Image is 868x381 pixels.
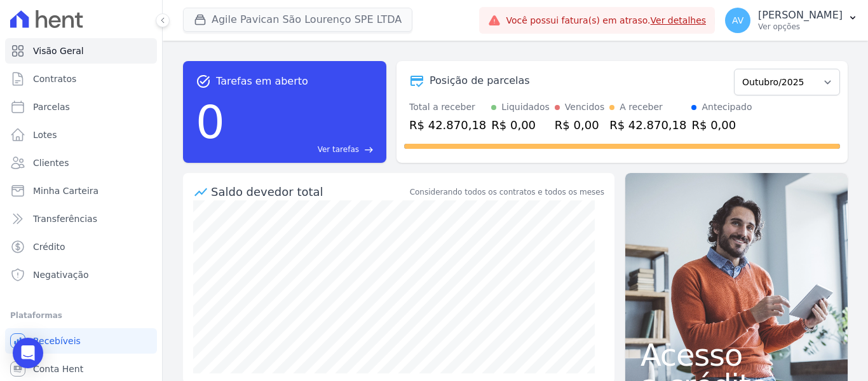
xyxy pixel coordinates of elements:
a: Visão Geral [5,38,157,64]
div: R$ 42.870,18 [409,116,486,134]
div: A receber [620,100,663,114]
a: Clientes [5,150,157,176]
span: Minha Carteira [33,184,98,197]
p: Ver opções [758,22,843,32]
a: Recebíveis [5,328,157,354]
a: Ver detalhes [651,15,707,25]
span: AV [732,16,743,25]
div: Open Intercom Messenger [13,338,43,368]
div: Plataformas [10,308,152,323]
a: Minha Carteira [5,178,157,204]
a: Crédito [5,234,157,260]
span: Clientes [33,156,69,169]
span: Acesso [641,340,832,370]
div: Antecipado [702,100,752,114]
span: Negativação [33,268,89,281]
div: R$ 0,00 [491,116,550,134]
span: Crédito [33,240,65,253]
a: Ver tarefas east [230,144,374,155]
div: Liquidados [501,100,550,114]
span: Contratos [33,73,76,85]
span: Conta Hent [33,363,83,375]
a: Transferências [5,206,157,232]
span: Visão Geral [33,45,84,57]
span: Ver tarefas [318,144,359,155]
div: 0 [196,89,225,155]
div: Considerando todos os contratos e todos os meses [410,186,604,198]
div: R$ 0,00 [691,116,752,134]
a: Parcelas [5,94,157,120]
span: Tarefas em aberto [216,74,308,89]
div: Posição de parcelas [430,73,530,88]
span: Transferências [33,212,97,225]
span: Recebíveis [33,335,81,347]
button: Agile Pavican São Lourenço SPE LTDA [183,8,412,32]
a: Contratos [5,66,157,92]
a: Negativação [5,262,157,287]
span: task_alt [196,74,211,89]
span: Você possui fatura(s) em atraso. [506,14,706,27]
div: Vencidos [565,100,604,114]
span: Parcelas [33,100,70,113]
div: Saldo devedor total [211,183,407,200]
span: east [364,145,374,155]
p: [PERSON_NAME] [758,9,843,22]
span: Lotes [33,128,57,141]
button: AV [PERSON_NAME] Ver opções [715,3,868,38]
div: Total a receber [409,100,486,114]
a: Lotes [5,122,157,148]
div: R$ 0,00 [555,116,604,134]
div: R$ 42.870,18 [609,116,686,134]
